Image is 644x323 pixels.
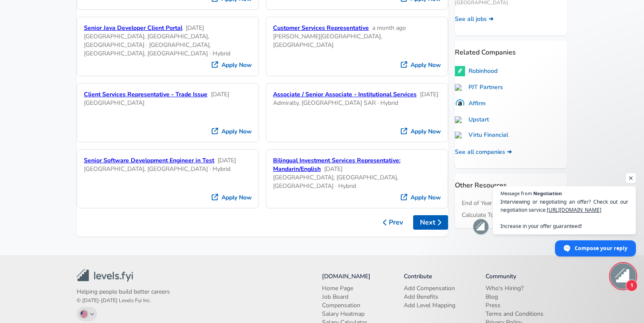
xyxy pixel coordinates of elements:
div: Admiralty, [GEOGRAPHIC_DATA] SAR · Hybrid [273,99,441,107]
a: Salary Heatmap [322,310,366,318]
a: Virtu Financial [455,131,508,139]
p: Helping people build better careers [77,288,170,296]
button: Next [413,215,448,230]
div: [GEOGRAPHIC_DATA], [GEOGRAPHIC_DATA] · Hybrid [84,165,252,173]
span: [DATE] [218,156,236,164]
a: Senior Software Development Engineer in Test [84,156,214,164]
div: Open chat [610,263,636,289]
img: I874yde.png [455,66,465,76]
a: Customer Services Representative [273,24,369,32]
img: upstart.com [455,116,465,123]
img: 10SwgdJ.png [455,98,465,109]
span: Message from [500,191,532,196]
span: [DATE] [186,24,204,32]
a: Apply Now [401,61,441,69]
span: Compose your reply [575,241,627,256]
div: [GEOGRAPHIC_DATA], [GEOGRAPHIC_DATA], [GEOGRAPHIC_DATA] · Hybrid [273,173,441,190]
a: PJT Partners [455,83,503,92]
span: © [DATE]-[DATE] Levels Fyi Inc. [77,297,151,304]
button: English (US) [77,307,97,321]
a: Press [486,301,502,310]
span: Interviewing or negotiating an offer? Check out our negotiation service: Increase in your offer g... [500,198,628,230]
a: Add Benefits [404,293,440,301]
a: Senior Java Developer Client Portal [84,24,182,32]
span: [DATE] [211,90,229,98]
span: [DATE] [420,90,438,98]
a: Robinhood [455,66,497,76]
a: Apply Now [212,128,252,135]
div: [GEOGRAPHIC_DATA] [84,99,252,107]
button: Prev [376,215,410,230]
a: Apply Now [401,194,441,201]
p: Related Companies [455,40,567,58]
span: Negotiation [533,191,562,196]
span: a month ago [372,24,406,32]
a: Apply Now [212,61,252,69]
span: 1 [626,280,638,291]
a: Add Level Mapping [404,301,457,310]
li: [DOMAIN_NAME] [322,272,404,281]
a: Blog [486,293,499,301]
a: Add Compensation [404,284,456,293]
img: English (US) [80,311,87,317]
div: [GEOGRAPHIC_DATA], [GEOGRAPHIC_DATA], [GEOGRAPHIC_DATA] · [GEOGRAPHIC_DATA], [GEOGRAPHIC_DATA], [... [84,32,252,58]
a: Associate / Senior Associate - Institutional Services [273,90,417,98]
a: Terms and Conditions [486,310,545,318]
a: Apply Now [212,194,252,201]
li: Contribute [404,272,486,281]
a: Home Page [322,284,354,293]
a: Calculate Total Comp [462,211,518,219]
a: See all jobs ➜ [455,15,494,23]
img: levels.fyi [77,269,133,282]
a: Apply Now [401,128,441,135]
a: See all companies ➜ [455,148,512,156]
a: Job Board [322,293,350,301]
a: Upstart [455,115,489,124]
a: Compensation [322,301,362,310]
span: [DATE] [324,165,342,173]
a: Who's Hiring? [486,284,525,293]
a: Client Services Representative - Trade Issue [84,90,207,98]
img: virtu.com [455,132,465,138]
a: Bilingual Investment Services Representative: Mandarin/English [273,156,400,173]
a: Affirm [455,98,486,109]
img: pjtpartners.com [455,84,465,91]
a: End of Year Pay Report [462,199,523,208]
div: [PERSON_NAME][GEOGRAPHIC_DATA], [GEOGRAPHIC_DATA] [273,32,441,49]
p: Other Resources [455,173,567,190]
li: Community [486,272,567,281]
